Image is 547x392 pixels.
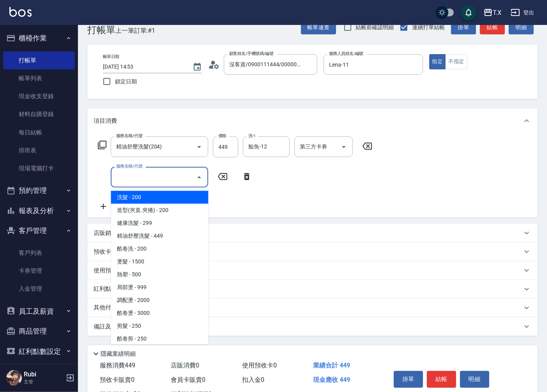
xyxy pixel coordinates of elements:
a: 入金管理 [3,280,75,298]
span: 熱塑 - 500 [111,268,208,281]
p: 其他付款方式 [94,304,165,312]
div: 項目消費 [87,108,538,133]
span: 服務消費 449 [100,362,135,369]
span: 業績合計 449 [313,362,351,369]
a: 卡券管理 [3,262,75,280]
span: 會員卡販賣 0 [171,376,206,383]
span: 剪髮 - 250 [111,320,208,332]
button: 指定 [429,54,446,69]
button: save [461,5,476,20]
span: 酷卷剪 - 250 [111,332,208,345]
span: 鎖定日期 [115,78,137,86]
div: 備註及來源 [87,317,538,336]
img: Person [6,370,22,386]
span: 燙髮 - 1500 [111,255,208,268]
p: 隱藏業績明細 [101,350,136,358]
p: 預收卡販賣 [94,248,123,256]
button: 櫃檯作業 [3,28,75,48]
span: 健康洗髮 - 299 [111,217,208,230]
a: 打帳單 [3,51,75,69]
button: 紅利點數設定 [3,341,75,362]
button: 客戶管理 [3,221,75,241]
span: 使用預收卡 0 [242,362,277,369]
span: 預收卡販賣 0 [100,376,135,383]
button: 掛單 [394,371,423,387]
button: 員工及薪資 [3,301,75,321]
div: 紅利點數剩餘點數: 172640換算比率: 1 [87,280,538,298]
a: 每日結帳 [3,124,75,141]
div: 店販銷售 [87,224,538,242]
span: 連續打單結帳 [412,23,445,32]
button: 結帳 [480,20,505,35]
button: 掛單 [451,20,476,35]
span: 精油舒壓洗髮 - 449 [111,230,208,242]
button: 登出 [508,5,538,20]
p: 紅利點數 [94,285,175,293]
button: 不指定 [445,54,467,69]
a: 材料自購登錄 [3,105,75,123]
button: 結帳 [427,371,456,387]
button: 商品管理 [3,321,75,341]
span: 現金應收 449 [313,376,351,383]
label: 價格 [218,133,227,139]
span: 結帳前確認明細 [356,23,394,32]
label: 服務名稱/代號 [116,133,142,139]
label: 顧客姓名/手機號碼/編號 [229,51,274,57]
p: 主管 [24,378,64,385]
img: Logo [9,7,32,17]
button: Open [193,141,205,153]
span: 酷卷燙 - 3000 [111,307,208,320]
span: 調配燙 - 2000 [111,294,208,307]
button: Close [193,171,205,184]
input: YYYY/MM/DD hh:mm [103,60,185,73]
span: 局部燙 - 999 [111,281,208,294]
button: Open [338,141,350,153]
span: 扣入金 0 [242,376,264,383]
button: T.X [480,5,505,21]
span: 酷卷洗 - 200 [111,242,208,255]
a: 現場電腦打卡 [3,159,75,177]
h3: 打帳單 [87,25,115,35]
span: 店販消費 0 [171,362,200,369]
label: 服務人員姓名/編號 [329,51,363,57]
p: 使用預收卡 [94,267,123,275]
h5: Rubi [24,371,64,378]
span: 洗髮 - 200 [111,191,208,204]
button: 帳單速查 [301,20,336,35]
a: 現金收支登錄 [3,87,75,105]
button: Choose date, selected date is 2025-09-18 [188,58,207,76]
button: 預約管理 [3,180,75,201]
label: 帳單日期 [103,54,119,60]
div: 其他付款方式入金可用餘額: 0 [87,298,538,317]
a: 排班表 [3,141,75,159]
button: 明細 [460,371,489,387]
button: 報表及分析 [3,201,75,221]
p: 店販銷售 [94,229,117,237]
span: 造型(夾直.夾捲) - 200 [111,204,208,217]
p: 項目消費 [94,117,117,125]
a: 客戶列表 [3,244,75,262]
div: 使用預收卡 [87,261,538,280]
div: T.X [493,8,501,18]
button: 明細 [509,20,534,35]
div: 預收卡販賣 [87,242,538,261]
label: 洗-1 [248,133,256,139]
p: 備註及來源 [94,323,123,331]
span: 上一筆訂單:#1 [115,26,156,35]
a: 帳單列表 [3,69,75,87]
label: 服務名稱/代號 [116,163,142,169]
